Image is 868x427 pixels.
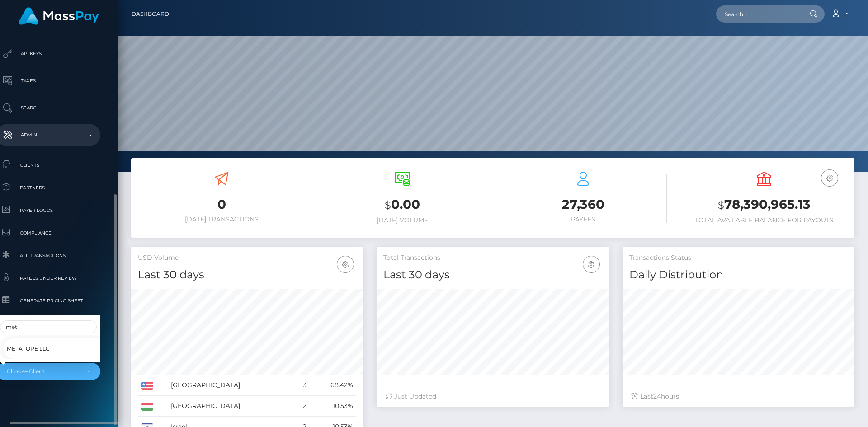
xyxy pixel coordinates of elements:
[319,196,486,214] h3: 0.00
[500,196,667,213] h3: 27,360
[680,196,848,214] h3: 78,390,965.13
[310,396,356,417] td: 10.53%
[290,375,310,396] td: 13
[653,392,661,400] span: 24
[168,396,290,417] td: [GEOGRAPHIC_DATA]
[168,375,290,396] td: [GEOGRAPHIC_DATA]
[290,396,310,417] td: 2
[310,375,356,396] td: 68.42%
[138,253,356,263] h5: USD Volume
[319,216,486,224] h6: [DATE] Volume
[138,196,305,213] h3: 0
[383,253,602,263] h5: Total Transactions
[19,7,99,25] img: MassPay Logo
[138,267,356,283] h4: Last 30 days
[141,382,153,390] img: US.png
[386,392,599,401] div: Just Updated
[716,5,801,23] input: Search...
[132,5,169,23] a: Dashboard
[7,343,50,355] span: Metatope LLC
[500,216,667,223] h6: Payees
[383,267,602,283] h4: Last 30 days
[680,216,848,224] h6: Total Available Balance for Payouts
[629,267,848,283] h4: Daily Distribution
[629,253,848,263] h5: Transactions Status
[141,403,153,411] img: HU.png
[7,368,80,375] div: Choose Client
[718,199,724,211] small: $
[632,392,845,401] div: Last hours
[385,199,391,211] small: $
[138,216,305,223] h6: [DATE] Transactions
